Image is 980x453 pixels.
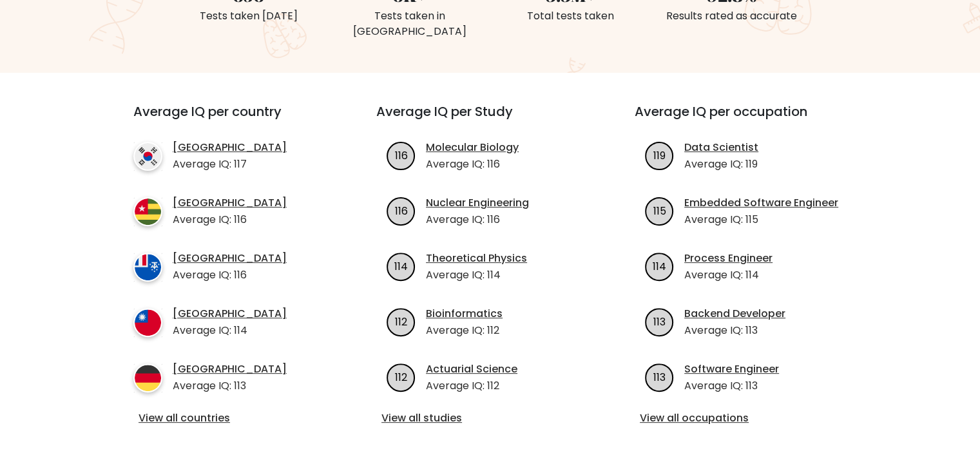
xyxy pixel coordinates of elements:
[133,197,162,226] img: country
[426,195,529,211] a: Nuclear Engineering
[133,363,162,392] img: country
[684,251,773,266] a: Process Engineer
[684,195,838,211] a: Embedded Software Engineer
[426,212,529,227] p: Average IQ: 116
[173,212,287,227] p: Average IQ: 116
[684,157,758,172] p: Average IQ: 119
[426,323,503,338] p: Average IQ: 112
[426,140,519,155] a: Molecular Biology
[426,306,503,322] a: Bioinformatics
[133,104,330,135] h3: Average IQ per country
[173,251,287,266] a: [GEOGRAPHIC_DATA]
[173,323,287,338] p: Average IQ: 114
[176,8,322,24] div: Tests taken [DATE]
[426,378,517,394] p: Average IQ: 112
[133,308,162,337] img: country
[337,8,483,39] div: Tests taken in [GEOGRAPHIC_DATA]
[381,410,599,426] a: View all studies
[653,314,666,329] text: 113
[394,258,408,273] text: 114
[133,142,162,171] img: country
[395,148,408,162] text: 116
[173,140,287,155] a: [GEOGRAPHIC_DATA]
[684,361,779,377] a: Software Engineer
[426,267,527,283] p: Average IQ: 114
[653,369,666,384] text: 113
[684,212,838,227] p: Average IQ: 115
[173,195,287,211] a: [GEOGRAPHIC_DATA]
[173,361,287,377] a: [GEOGRAPHIC_DATA]
[684,378,779,394] p: Average IQ: 113
[395,203,408,218] text: 116
[684,140,758,155] a: Data Scientist
[426,157,519,172] p: Average IQ: 116
[684,267,773,283] p: Average IQ: 114
[653,148,666,162] text: 119
[426,251,527,266] a: Theoretical Physics
[395,314,407,329] text: 112
[376,104,604,135] h3: Average IQ per Study
[133,253,162,282] img: country
[395,369,407,384] text: 112
[498,8,644,24] div: Total tests taken
[684,323,785,338] p: Average IQ: 113
[684,306,785,322] a: Backend Developer
[173,157,287,172] p: Average IQ: 117
[635,104,862,135] h3: Average IQ per occupation
[173,378,287,394] p: Average IQ: 113
[139,410,325,426] a: View all countries
[659,8,805,24] div: Results rated as accurate
[653,203,666,218] text: 115
[653,258,666,273] text: 114
[173,306,287,322] a: [GEOGRAPHIC_DATA]
[173,267,287,283] p: Average IQ: 116
[426,361,517,377] a: Actuarial Science
[640,410,857,426] a: View all occupations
